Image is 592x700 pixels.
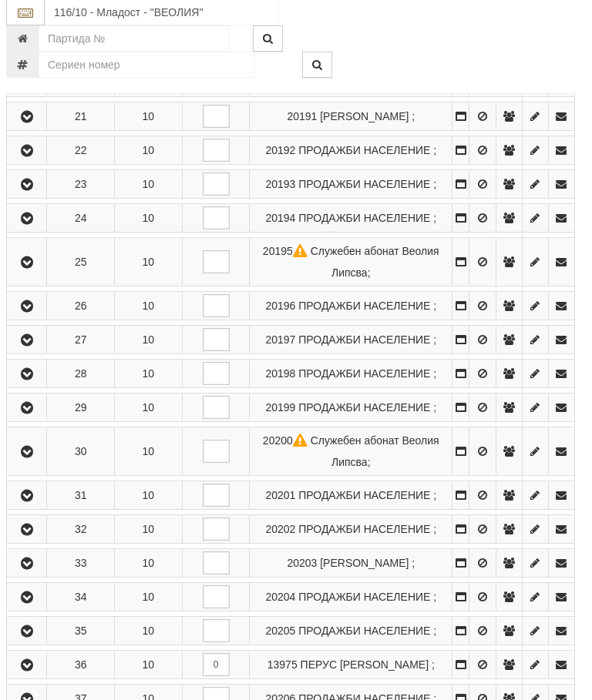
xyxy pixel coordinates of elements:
[265,368,295,380] span: Партида №
[265,625,295,638] span: Партида №
[115,394,183,423] td: 10
[250,293,452,321] td: ;
[267,659,298,672] span: Партида №
[298,213,430,225] span: ПРОДАЖБИ НАСЕЛЕНИЕ
[298,179,430,191] span: ПРОДАЖБИ НАСЕЛЕНИЕ
[250,394,452,423] td: ;
[115,618,183,646] td: 10
[47,550,115,578] td: 33
[250,205,452,233] td: ;
[298,591,430,604] span: ПРОДАЖБИ НАСЕЛЕНИЕ
[301,659,429,672] span: ПЕРУС [PERSON_NAME]
[47,651,115,680] td: 36
[298,368,430,380] span: ПРОДАЖБИ НАСЕЛЕНИЕ
[250,618,452,646] td: ;
[47,293,115,321] td: 26
[250,327,452,355] td: ;
[250,360,452,389] td: ;
[265,402,295,414] span: Партида №
[263,435,311,447] span: Партида №
[47,482,115,511] td: 31
[115,171,183,199] td: 10
[263,246,311,258] span: Партида №
[320,558,409,570] span: [PERSON_NAME]
[39,26,230,52] input: Партида №
[115,103,183,132] td: 10
[47,239,115,287] td: 25
[331,267,368,280] span: Липсва
[47,137,115,166] td: 22
[47,171,115,199] td: 23
[265,490,295,502] span: Партида №
[115,205,183,233] td: 10
[250,239,452,287] td: ;
[298,334,430,347] span: ПРОДАЖБИ НАСЕЛЕНИЕ
[298,625,430,638] span: ПРОДАЖБИ НАСЕЛЕНИЕ
[298,524,430,536] span: ПРОДАЖБИ НАСЕЛЕНИЕ
[265,213,295,225] span: Партида №
[115,516,183,544] td: 10
[265,591,295,604] span: Партида №
[250,137,452,166] td: ;
[265,334,295,347] span: Партида №
[265,300,295,313] span: Партида №
[250,550,452,578] td: ;
[320,111,409,123] span: [PERSON_NAME]
[298,145,430,157] span: ПРОДАЖБИ НАСЕЛЕНИЕ
[115,293,183,321] td: 10
[265,179,295,191] span: Партида №
[265,524,295,536] span: Партида №
[265,145,295,157] span: Партида №
[298,402,430,414] span: ПРОДАЖБИ НАСЕЛЕНИЕ
[250,482,452,511] td: ;
[115,482,183,511] td: 10
[298,300,430,313] span: ПРОДАЖБИ НАСЕЛЕНИЕ
[39,52,254,79] input: Сериен номер
[250,171,452,199] td: ;
[47,103,115,132] td: 21
[250,428,452,477] td: ;
[47,584,115,612] td: 34
[250,103,452,132] td: ;
[47,360,115,389] td: 28
[298,490,430,502] span: ПРОДАЖБИ НАСЕЛЕНИЕ
[115,137,183,166] td: 10
[115,360,183,389] td: 10
[115,428,183,477] td: 10
[115,550,183,578] td: 10
[47,516,115,544] td: 32
[115,239,183,287] td: 10
[250,516,452,544] td: ;
[250,651,452,680] td: ;
[47,618,115,646] td: 35
[287,111,317,123] span: Партида №
[47,428,115,477] td: 30
[47,205,115,233] td: 24
[47,394,115,423] td: 29
[311,246,439,258] span: Служебен абонат Веолия
[250,584,452,612] td: ;
[47,327,115,355] td: 27
[287,558,317,570] span: Партида №
[331,457,368,469] span: Липсва
[311,435,439,447] span: Служебен абонат Веолия
[115,327,183,355] td: 10
[115,584,183,612] td: 10
[115,651,183,680] td: 10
